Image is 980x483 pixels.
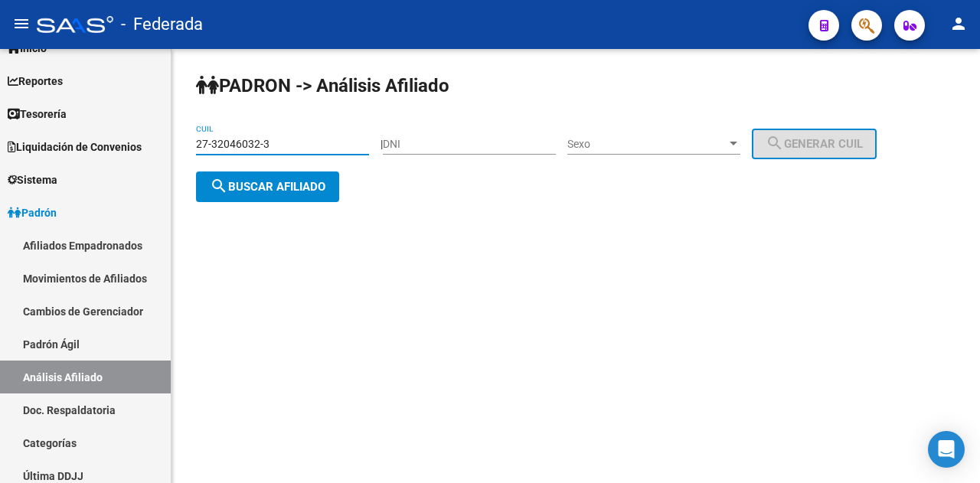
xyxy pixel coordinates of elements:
[8,139,142,155] span: Liquidación de Convenios
[928,431,965,468] div: Open Intercom Messenger
[12,15,31,33] mat-icon: menu
[196,75,449,96] strong: PADRON -> Análisis Afiliado
[381,138,888,150] div: |
[8,204,57,221] span: Padrón
[8,171,57,188] span: Sistema
[210,177,228,195] mat-icon: search
[567,138,727,151] span: Sexo
[949,15,968,33] mat-icon: person
[8,73,63,90] span: Reportes
[766,137,863,151] span: Generar CUIL
[752,129,877,159] button: Generar CUIL
[121,8,203,41] span: - Federada
[766,134,784,152] mat-icon: search
[196,171,339,202] button: Buscar afiliado
[8,106,67,122] span: Tesorería
[210,180,325,194] span: Buscar afiliado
